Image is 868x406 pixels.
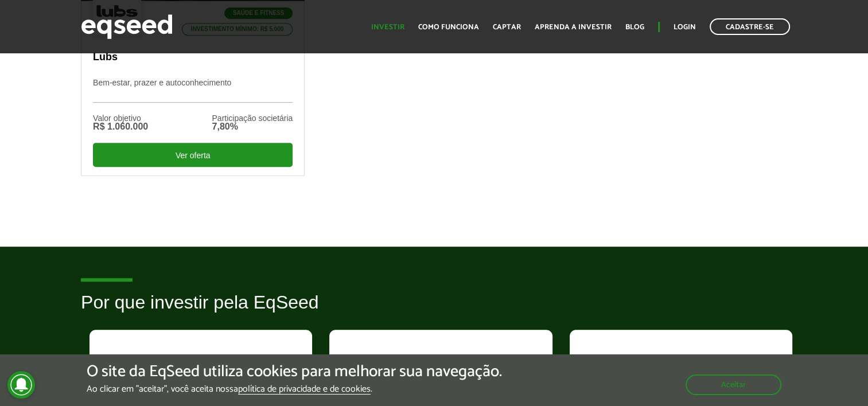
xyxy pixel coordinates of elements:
[418,24,479,31] a: Como funciona
[371,24,404,31] a: Investir
[493,24,521,31] a: Captar
[347,347,398,399] img: 90x90_tempo.svg
[93,78,293,103] p: Bem-estar, prazer e autoconhecimento
[87,384,502,395] p: Ao clicar em "aceitar", você aceita nossa .
[93,143,293,167] div: Ver oferta
[212,122,293,131] div: 7,80%
[674,24,696,31] a: Login
[686,374,781,395] button: Aceitar
[87,363,502,381] h5: O site da EqSeed utiliza cookies para melhorar sua navegação.
[93,114,148,122] div: Valor objetivo
[535,24,612,31] a: Aprenda a investir
[625,24,644,31] a: Blog
[710,18,790,35] a: Cadastre-se
[93,51,293,64] p: Lubs
[587,347,639,399] img: 90x90_lista.svg
[81,11,173,42] img: EqSeed
[81,292,787,330] h2: Por que investir pela EqSeed
[107,347,158,399] img: 90x90_fundos.svg
[212,114,293,122] div: Participação societária
[93,122,148,131] div: R$ 1.060.000
[238,385,371,395] a: política de privacidade e de cookies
